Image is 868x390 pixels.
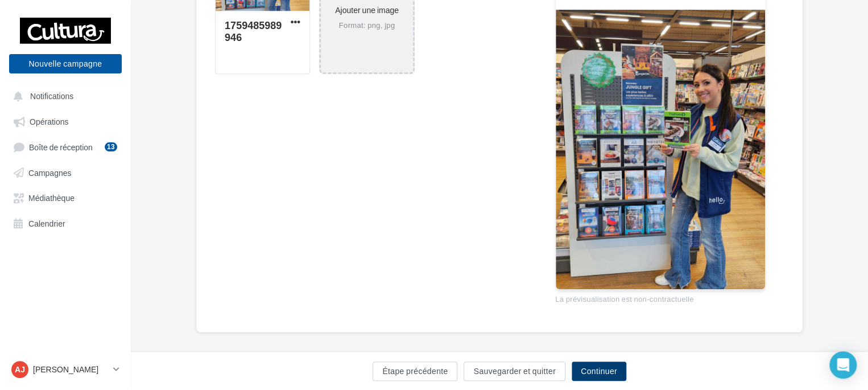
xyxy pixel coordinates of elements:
div: 13 [105,142,117,151]
span: Médiathèque [28,193,75,203]
a: Médiathèque [7,187,124,207]
a: Campagnes [7,162,124,182]
button: Notifications [7,85,119,106]
button: Étape précédente [373,362,457,381]
span: Notifications [30,91,73,101]
a: Opérations [7,110,124,131]
span: Opérations [30,117,68,126]
span: AJ [15,364,25,375]
a: Calendrier [7,212,124,233]
div: 1759485989946 [225,19,282,43]
a: AJ [PERSON_NAME] [9,359,122,380]
p: [PERSON_NAME] [33,364,109,375]
button: Nouvelle campagne [9,54,122,73]
a: Boîte de réception13 [7,136,124,157]
div: La prévisualisation est non-contractuelle [555,290,766,305]
span: Calendrier [28,218,65,228]
button: Continuer [572,362,626,381]
div: Open Intercom Messenger [829,351,857,379]
button: Sauvegarder et quitter [464,362,565,381]
span: Campagnes [28,167,72,177]
span: Boîte de réception [29,142,93,151]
